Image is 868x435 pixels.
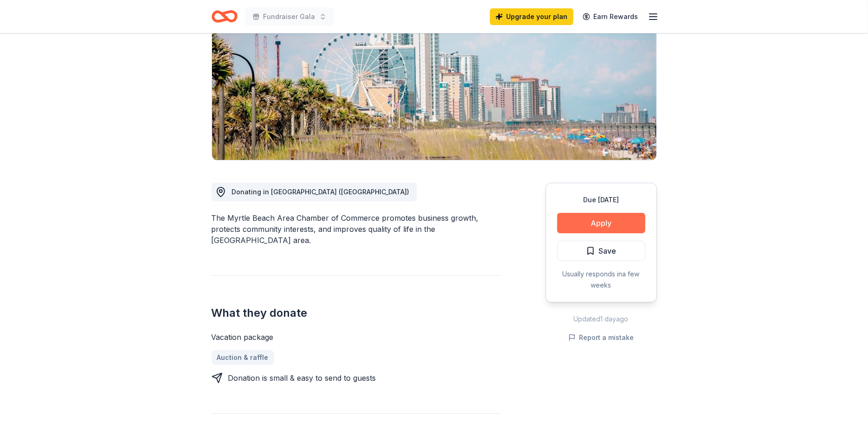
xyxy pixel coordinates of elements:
[557,213,645,233] button: Apply
[212,332,501,343] div: Vacation package
[546,313,657,325] div: Updated 1 day ago
[212,306,501,320] h2: What they donate
[264,11,315,22] span: Fundraiser Gala
[568,332,634,343] button: Report a mistake
[490,8,573,25] a: Upgrade your plan
[557,194,645,205] div: Due [DATE]
[557,269,645,291] div: Usually responds in a few weeks
[577,8,644,25] a: Earn Rewards
[212,350,274,365] a: Auction & raffle
[557,241,645,261] button: Save
[212,212,501,246] div: The Myrtle Beach Area Chamber of Commerce promotes business growth, protects community interests,...
[228,372,376,384] div: Donation is small & easy to send to guests
[245,7,334,26] button: Fundraiser Gala
[212,6,238,27] a: Home
[599,245,617,257] span: Save
[232,188,410,196] span: Donating in [GEOGRAPHIC_DATA] ([GEOGRAPHIC_DATA])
